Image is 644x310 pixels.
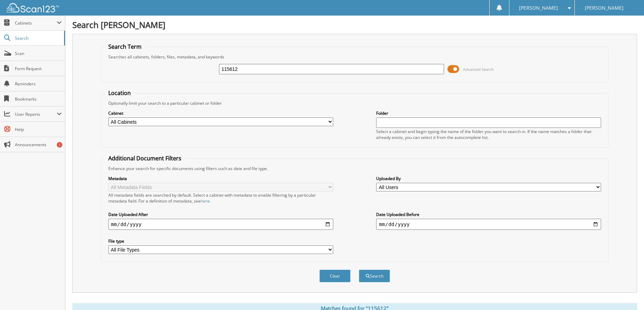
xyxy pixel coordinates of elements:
span: Advanced Search [463,67,494,72]
span: Cabinets [15,20,57,26]
label: Date Uploaded Before [376,212,601,217]
h1: Search [PERSON_NAME] [72,19,637,30]
span: Announcements [15,142,62,148]
label: Metadata [108,176,333,181]
span: Scan [15,50,62,56]
span: Reminders [15,81,62,87]
div: Searches all cabinets, folders, files, metadata, and keywords [105,54,605,60]
div: Select a cabinet and begin typing the name of the folder you want to search in. If the name match... [376,129,601,140]
span: Form Request [15,66,62,72]
label: Folder [376,110,601,116]
legend: Search Term [105,43,145,50]
span: Bookmarks [15,96,62,102]
img: scan123-logo-white.svg [7,3,59,12]
div: Optionally limit your search to a particular cabinet or folder [105,100,605,106]
label: Uploaded By [376,176,601,181]
label: File type [108,238,333,244]
a: here [201,198,210,204]
span: [PERSON_NAME] [585,6,624,10]
span: [PERSON_NAME] [519,6,558,10]
iframe: Chat Widget [609,277,644,310]
span: Search [15,35,61,41]
button: Clear [319,270,351,282]
input: start [108,219,333,230]
legend: Additional Document Filters [105,154,185,162]
legend: Location [105,89,134,97]
label: Cabinet [108,110,333,116]
div: Enhance your search for specific documents using filters such as date and file type. [105,166,605,171]
div: All metadata fields are searched by default. Select a cabinet with metadata to enable filtering b... [108,192,333,204]
span: User Reports [15,111,57,117]
input: end [376,219,601,230]
button: Search [359,270,390,282]
label: Date Uploaded After [108,212,333,217]
span: Help [15,126,62,132]
div: 1 [57,142,62,148]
